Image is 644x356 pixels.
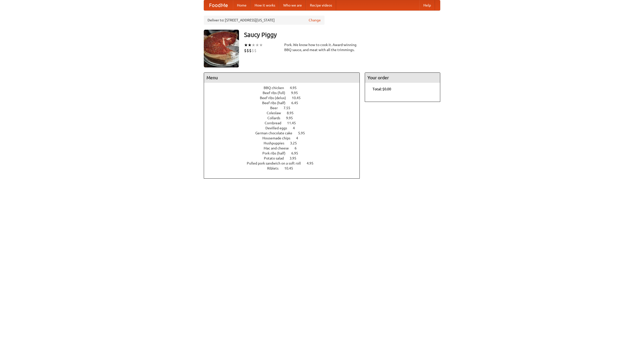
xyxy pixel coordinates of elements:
span: Riblets [267,166,284,170]
a: Home [233,0,251,10]
a: Pulled pork sandwich on a soft roll 4.95 [247,161,323,165]
h3: Saucy Piggy [244,30,440,40]
span: 6 [295,146,302,150]
a: Recipe videos [306,0,336,10]
span: 11.45 [287,121,301,125]
li: $ [244,48,247,53]
li: ★ [259,42,263,48]
span: 4.95 [290,86,302,90]
div: Deliver to: [STREET_ADDRESS][US_STATE] [204,16,325,25]
a: Collards 9.95 [267,116,302,120]
span: German chocolate cake [255,131,297,135]
span: 6.95 [291,151,303,155]
a: Beef ribs (full) 9.95 [263,91,307,95]
a: Devilled eggs 4 [265,126,304,130]
span: Coleslaw [267,111,286,115]
span: 4.95 [307,161,318,165]
span: Hushpuppies [264,141,289,145]
a: Change [309,18,321,23]
li: $ [252,48,254,53]
span: Beef ribs (delux) [260,96,291,100]
span: Pork ribs (half) [262,151,291,155]
span: Devilled eggs [265,126,292,130]
a: Beef ribs (half) 6.45 [262,101,307,105]
li: ★ [255,42,259,48]
a: Riblets 10.45 [267,166,302,170]
h4: Your order [365,73,440,83]
a: Pork ribs (half) 6.95 [262,151,307,155]
a: Potato salad 3.95 [264,156,306,160]
span: 10.45 [284,166,298,170]
span: 9.95 [286,116,298,120]
span: Mac and cheese [264,146,294,150]
span: 9.95 [291,91,303,95]
div: Pork. We know how to cook it. Award-winning BBQ sauce, and meat with all the trimmings. [284,42,360,52]
span: 4 [296,136,303,140]
span: 3.95 [290,156,301,160]
span: Potato salad [264,156,289,160]
li: $ [247,48,249,53]
a: Housemade chips 4 [262,136,307,140]
span: 7.55 [284,106,295,110]
span: Collards [267,116,285,120]
a: Beer 7.55 [270,106,300,110]
a: FoodMe [204,0,233,10]
span: Cornbread [265,121,286,125]
li: ★ [244,42,248,48]
span: Pulled pork sandwich on a soft roll [247,161,306,165]
span: 4 [293,126,300,130]
a: German chocolate cake 5.95 [255,131,314,135]
a: Mac and cheese 6 [264,146,306,150]
span: 3.25 [290,141,302,145]
img: angular.jpg [204,30,239,67]
span: Beef ribs (half) [262,101,291,105]
li: ★ [248,42,252,48]
a: Help [419,0,435,10]
span: BBQ chicken [264,86,289,90]
span: Beer [270,106,283,110]
a: Cornbread 11.45 [265,121,305,125]
a: Who we are [279,0,306,10]
b: Total: $0.00 [373,87,391,91]
li: ★ [252,42,255,48]
a: Hushpuppies 3.25 [264,141,306,145]
span: 10.45 [292,96,306,100]
a: Beef ribs (delux) 10.45 [260,96,310,100]
h4: Menu [204,73,359,83]
a: How it works [251,0,279,10]
span: 5.95 [298,131,310,135]
a: BBQ chicken 4.95 [264,86,306,90]
li: $ [254,48,257,53]
span: 8.95 [287,111,299,115]
span: 6.45 [291,101,303,105]
span: Housemade chips [262,136,295,140]
a: Coleslaw 8.95 [267,111,303,115]
li: $ [249,48,252,53]
span: Beef ribs (full) [263,91,290,95]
